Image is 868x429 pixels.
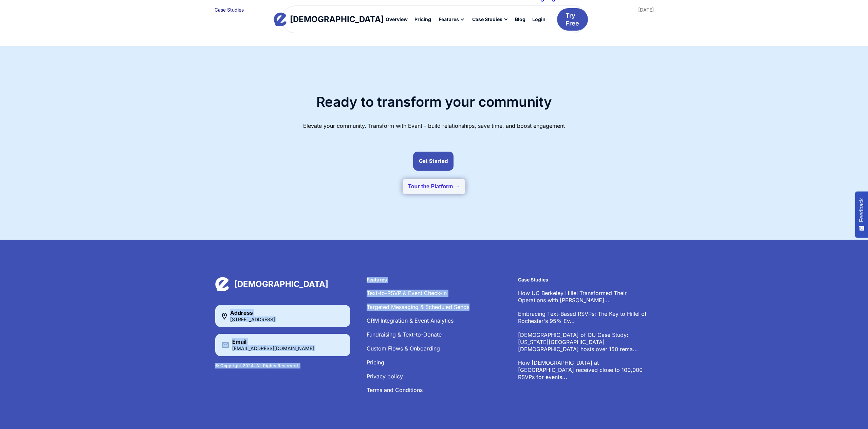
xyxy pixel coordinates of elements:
[290,15,384,23] div: [DEMOGRAPHIC_DATA]
[232,339,314,344] div: Email
[367,331,442,338] a: Fundraising & Text-to-Donate
[518,331,638,353] a: [DEMOGRAPHIC_DATA] of OU Case Study: [US_STATE][GEOGRAPHIC_DATA][DEMOGRAPHIC_DATA] hosts over 150...
[303,123,565,134] p: Elevate your community. Transform with Evant - build relationships, save time, and boost engagement
[439,17,459,22] div: Features
[518,359,643,380] a: How [DEMOGRAPHIC_DATA] at [GEOGRAPHIC_DATA] received close to 100,000 RSVPs for events...
[468,14,512,25] div: Case Studies
[403,179,465,194] button: Tour the Platform →
[367,290,447,296] a: Text-to-RSVP & Event Check-In
[512,14,529,25] a: Blog
[232,346,314,351] div: [EMAIL_ADDRESS][DOMAIN_NAME]
[386,17,408,22] div: Overview
[557,8,588,31] a: Try Free
[382,14,411,25] a: Overview
[367,387,423,393] a: Terms and Conditions
[215,363,350,368] p: © Copyright 2024. All Rights Reserved.
[234,279,328,289] div: [DEMOGRAPHIC_DATA]
[855,191,868,238] button: Feedback - Show survey
[414,17,431,22] div: Pricing
[230,317,275,322] div: [STREET_ADDRESS]
[518,277,653,283] h6: Case Studies
[518,290,627,304] a: How UC Berkeley Hillel Transformed Their Operations with [PERSON_NAME]...
[435,14,468,25] div: Features
[529,14,549,25] a: Login
[532,17,546,22] div: Login
[413,152,454,171] a: Get Started
[367,277,502,283] h6: Features
[858,198,865,222] span: Feedback
[411,14,435,25] a: Pricing
[566,12,579,28] div: Try Free
[472,17,502,22] div: Case Studies
[230,310,275,315] div: Address
[367,373,403,380] a: Privacy policy
[367,359,384,366] a: Pricing
[515,17,525,22] div: Blog
[518,310,647,324] a: Embracing Text-Based RSVPs: The Key to Hillel of Rochester's 95% Ev...
[367,317,454,324] a: CRM Integration & Event Analytics
[316,92,552,112] h2: Ready to transform your community
[367,304,469,310] a: Targeted Messaging & Scheduled Sends
[280,13,377,26] a: home
[367,345,440,352] a: Custom Flows & Onboarding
